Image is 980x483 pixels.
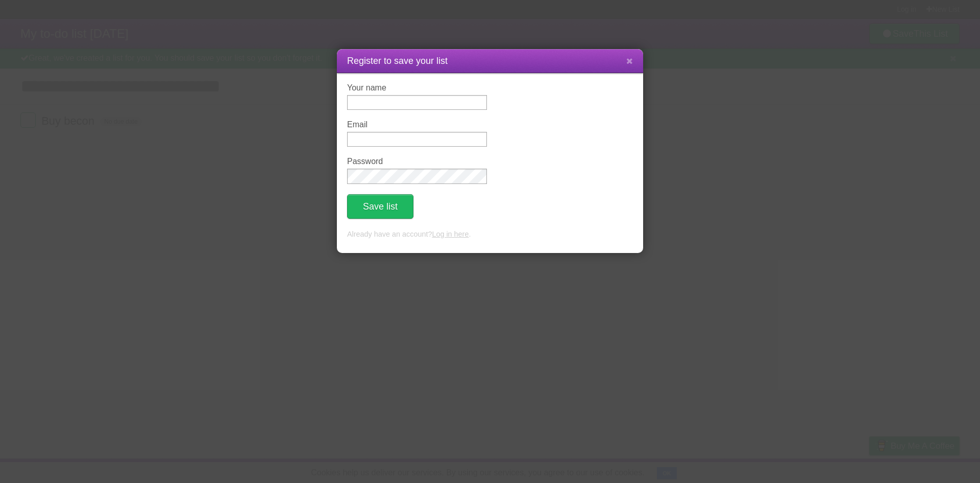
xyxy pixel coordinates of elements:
button: Save list [347,194,413,219]
label: Your name [347,83,487,93]
label: Password [347,157,487,166]
h1: Register to save your list [347,54,633,68]
p: Already have an account? . [347,229,633,240]
a: Log in here [432,230,469,238]
label: Email [347,120,487,129]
